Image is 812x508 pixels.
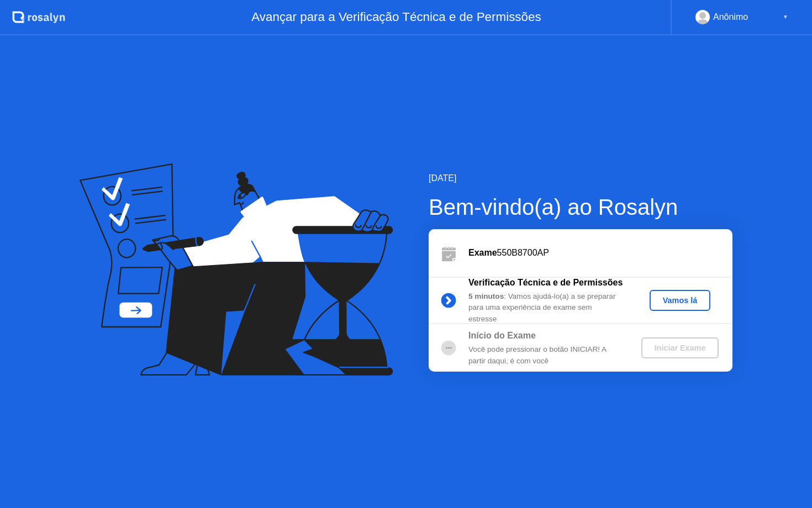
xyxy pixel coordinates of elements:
[646,343,715,352] div: Iniciar Exame
[713,10,748,24] div: Anônimo
[468,248,497,257] b: Exame
[429,172,732,185] div: [DATE]
[468,292,504,300] b: 5 minutos
[650,290,710,311] button: Vamos lá
[468,331,536,340] b: Início do Exame
[468,278,623,287] b: Verificação Técnica e de Permissões
[783,10,788,24] div: ▼
[468,344,628,367] div: Você pode pressionar o botão INICIAR! A partir daqui, é com você
[654,296,706,305] div: Vamos lá
[468,291,628,325] div: : Vamos ajudá-lo(a) a se preparar para uma experiência de exame sem estresse
[641,337,719,358] button: Iniciar Exame
[468,246,732,260] div: 550B8700AP
[429,190,732,224] div: Bem-vindo(a) ao Rosalyn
